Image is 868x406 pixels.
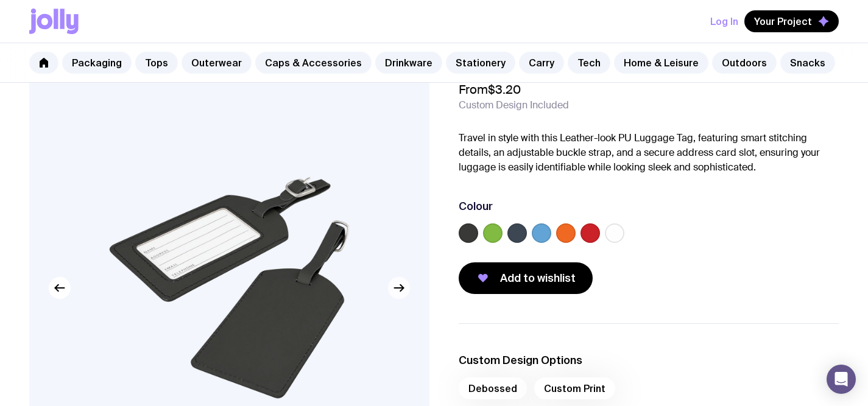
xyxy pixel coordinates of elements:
a: Stationery [446,52,515,74]
span: $3.20 [488,82,521,97]
a: Carry [519,52,564,74]
h3: Custom Design Options [459,353,839,368]
a: Packaging [62,52,132,74]
span: From [459,82,521,97]
button: Log In [710,10,738,32]
span: Custom Design Included [459,99,569,111]
button: Add to wishlist [459,262,593,294]
a: Caps & Accessories [255,52,372,74]
a: Tech [568,52,610,74]
div: Open Intercom Messenger [827,365,856,394]
a: Snacks [780,52,835,74]
span: Add to wishlist [500,271,576,285]
a: Outerwear [182,52,252,74]
a: Home & Leisure [614,52,708,74]
a: Drinkware [375,52,442,74]
h3: Colour [459,199,493,214]
p: Travel in style with this Leather-look PU Luggage Tag, featuring smart stitching details, an adju... [459,131,839,175]
a: Outdoors [712,52,777,74]
a: Tops [135,52,178,74]
button: Your Project [744,10,839,32]
span: Your Project [754,15,812,27]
